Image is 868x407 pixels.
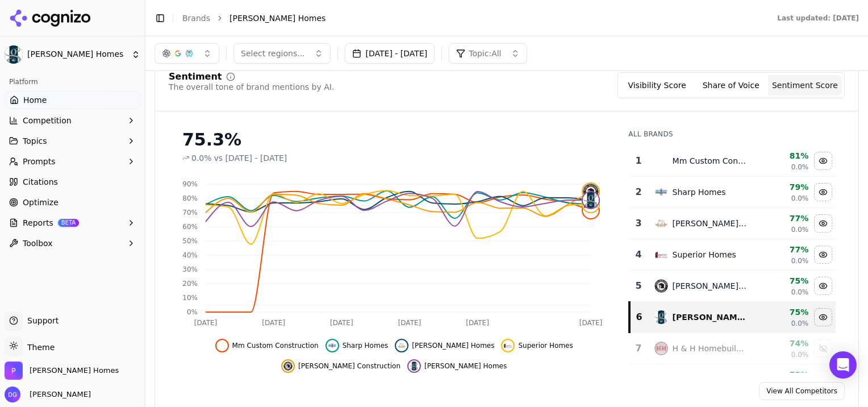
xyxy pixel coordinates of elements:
span: 0.0% [791,288,809,297]
button: Hide robl construction data [281,359,400,373]
img: mm custom construction [218,341,227,350]
span: [PERSON_NAME] Construction [298,362,400,371]
button: Hide paul gray homes data [407,359,507,373]
span: Topic: All [469,48,501,59]
button: [DATE] - [DATE] [345,43,435,64]
div: Open Intercom Messenger [829,351,857,379]
img: robl construction [583,184,599,200]
tspan: 30% [182,265,198,273]
span: Paul Gray Homes [30,366,119,376]
div: Sentiment [169,72,222,81]
div: 1 [634,154,642,168]
span: Citations [23,176,58,188]
span: 0.0% [791,194,809,203]
tspan: 80% [182,194,198,202]
tr: 5robl construction[PERSON_NAME] Construction75%0.0%Hide robl construction data [629,271,836,302]
a: Home [5,91,140,109]
span: 0.0% [791,319,809,328]
div: Platform [5,73,140,91]
button: ReportsBETA [5,214,140,232]
img: Paul Gray Homes [5,45,23,64]
a: Brands [182,14,210,23]
div: 77% [756,213,808,224]
button: Hide superior homes data [814,246,832,264]
div: All Brands [628,130,836,139]
button: Hide robl construction data [814,277,832,295]
button: Toolbox [5,234,140,252]
span: Mm Custom Construction [232,341,319,350]
span: BETA [58,219,79,227]
img: superior homes [503,341,512,350]
div: Mm Custom Construction [673,155,748,167]
span: Select regions... [241,48,305,59]
span: [PERSON_NAME] Homes [412,341,494,350]
span: Home [23,94,47,106]
img: Paul Gray Homes [5,362,23,380]
div: Last updated: [DATE] [777,14,859,23]
span: Superior Homes [518,341,573,350]
a: Citations [5,173,140,191]
span: 0.0% [791,163,809,172]
tr: 7h & h homebuildersH & H Homebuilders74%0.0%Show h & h homebuilders data [629,333,836,364]
button: Show h & h homebuilders data [814,339,832,358]
button: Topics [5,132,140,150]
tspan: [DATE] [262,319,285,327]
div: H & H Homebuilders [673,343,748,354]
div: 6 [635,310,642,324]
div: 79% [756,181,808,193]
img: nies homes [654,217,668,230]
img: paul gray homes [654,310,668,324]
tspan: 60% [182,223,198,231]
tr: 3nies homes[PERSON_NAME] Homes77%0.0%Hide nies homes data [629,208,836,239]
span: [PERSON_NAME] Homes [424,362,507,371]
div: 73% [756,369,808,380]
div: The overall tone of brand mentions by AI. [169,81,334,93]
button: Hide nies homes data [814,214,832,232]
button: Sentiment Score [768,75,842,95]
button: Hide nies homes data [395,339,494,352]
div: 2 [634,185,642,199]
img: superior homes [654,248,668,261]
img: mm custom construction [654,154,668,168]
div: 5 [634,279,642,293]
button: Competition [5,111,140,130]
span: Toolbox [23,238,53,249]
tspan: [DATE] [466,319,489,327]
button: Open organization switcher [5,362,119,380]
tr: 2sharp homesSharp Homes79%0.0%Hide sharp homes data [629,177,836,208]
div: 75.3% [182,130,606,150]
div: [PERSON_NAME] Homes [673,218,748,229]
img: robl construction [654,279,668,293]
div: [PERSON_NAME] Construction [673,280,748,292]
button: Hide sharp homes data [814,183,832,201]
div: [PERSON_NAME] Homes [673,312,748,323]
div: 4 [634,248,642,261]
img: h & h homebuilders [654,342,668,355]
span: Competition [23,115,72,126]
span: Prompts [23,156,56,167]
tspan: 40% [182,251,198,259]
tspan: [DATE] [330,319,353,327]
tspan: 20% [182,280,198,288]
tspan: 70% [182,209,198,217]
tspan: 50% [182,237,198,245]
span: Topics [23,135,47,147]
button: Hide paul gray homes data [814,308,832,326]
tspan: [DATE] [579,319,603,327]
img: sharp homes [328,341,337,350]
span: [PERSON_NAME] [25,389,91,400]
tspan: 90% [182,180,198,188]
span: Reports [23,217,53,229]
span: 0.0% [791,225,809,234]
div: 81% [756,150,808,161]
tspan: [DATE] [398,319,422,327]
button: Visibility Score [620,75,694,95]
span: Sharp Homes [343,341,389,350]
div: 74% [756,338,808,349]
button: Hide superior homes data [501,339,573,352]
span: 0.0% [791,350,809,359]
img: paul gray homes [583,192,599,208]
tspan: [DATE] [194,319,218,327]
button: Hide mm custom construction data [814,152,832,170]
button: Hide mm custom construction data [215,339,319,352]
